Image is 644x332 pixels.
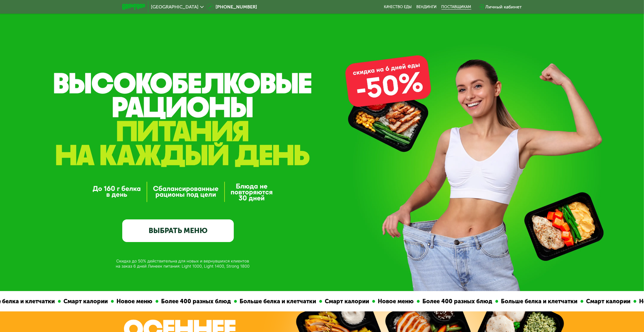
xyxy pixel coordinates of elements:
div: Более 400 разных блюд [157,297,233,306]
span: [GEOGRAPHIC_DATA] [151,5,199,9]
div: Смарт калории [582,297,632,306]
a: Качество еды [384,5,412,9]
div: Больше белка и клетчатки [497,297,579,306]
div: Смарт калории [60,297,110,306]
div: Личный кабинет [486,3,522,10]
div: Новое меню [374,297,416,306]
a: [PHONE_NUMBER] [207,3,257,10]
div: Больше белка и клетчатки [236,297,318,306]
a: ВЫБРАТЬ МЕНЮ [122,219,233,242]
div: Более 400 разных блюд [419,297,494,306]
a: Вендинги [417,5,437,9]
div: Новое меню [113,297,154,306]
div: поставщикам [442,5,471,9]
div: Смарт калории [321,297,371,306]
